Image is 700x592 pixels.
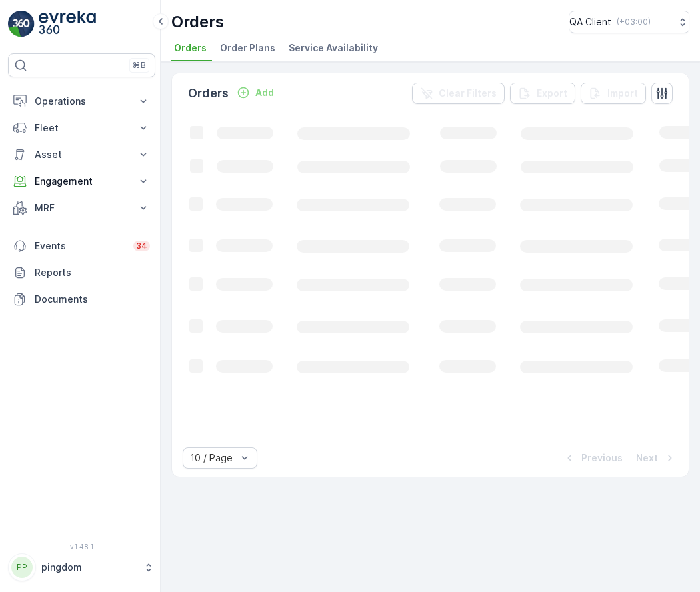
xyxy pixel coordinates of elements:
[35,121,129,135] p: Fleet
[35,95,129,108] p: Operations
[188,84,229,103] p: Orders
[35,148,129,161] p: Asset
[289,41,378,55] span: Service Availability
[8,115,155,141] button: Fleet
[35,293,150,306] p: Documents
[607,87,638,100] p: Import
[174,41,207,55] span: Orders
[35,266,150,279] p: Reports
[537,87,567,100] p: Export
[255,86,274,99] p: Add
[8,11,35,37] img: logo
[636,451,658,465] p: Next
[136,241,147,251] p: 34
[231,85,279,101] button: Add
[35,201,129,215] p: MRF
[8,286,155,313] a: Documents
[8,141,155,168] button: Asset
[11,557,33,578] div: PP
[561,450,624,466] button: Previous
[8,259,155,286] a: Reports
[8,543,155,551] span: v 1.48.1
[35,239,125,253] p: Events
[8,553,155,581] button: PPpingdom
[39,11,96,37] img: logo_light-DOdMpM7g.png
[569,15,611,29] p: QA Client
[569,11,689,33] button: QA Client(+03:00)
[581,451,623,465] p: Previous
[510,83,575,104] button: Export
[439,87,497,100] p: Clear Filters
[617,17,651,27] p: ( +03:00 )
[41,561,137,574] p: pingdom
[171,11,224,33] p: Orders
[581,83,646,104] button: Import
[35,175,129,188] p: Engagement
[8,168,155,195] button: Engagement
[220,41,275,55] span: Order Plans
[8,195,155,221] button: MRF
[8,88,155,115] button: Operations
[8,233,155,259] a: Events34
[133,60,146,71] p: ⌘B
[635,450,678,466] button: Next
[412,83,505,104] button: Clear Filters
